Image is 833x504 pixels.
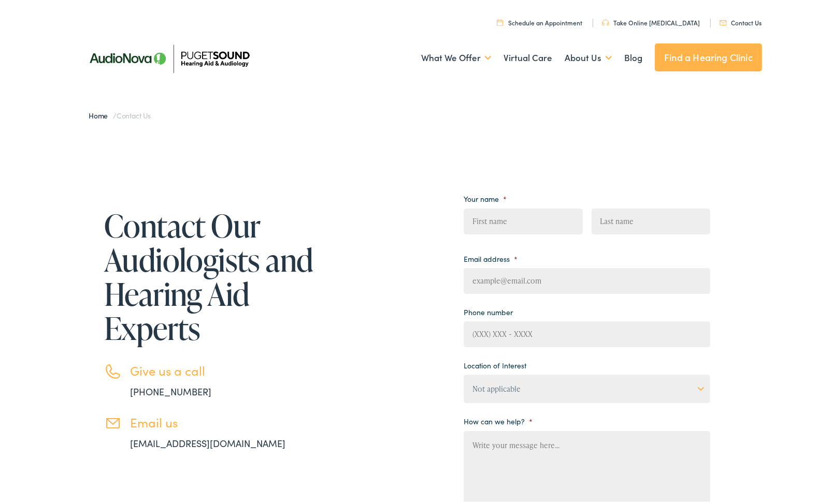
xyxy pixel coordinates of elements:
[464,206,582,232] input: First name
[504,37,552,75] a: Virtual Care
[104,206,317,343] h1: Contact Our Audiologists and Hearing Aid Experts
[602,18,609,24] img: utility icon
[89,108,151,118] span: /
[565,37,612,75] a: About Us
[89,108,113,118] a: Home
[130,383,211,396] a: [PHONE_NUMBER]
[130,413,317,428] h3: Email us
[464,414,533,424] label: How can we help?
[464,252,518,261] label: Email address
[655,41,762,69] a: Find a Hearing Clinic
[624,37,642,75] a: Blog
[464,192,507,201] label: Your name
[421,37,491,75] a: What We Offer
[464,359,526,368] label: Location of Interest
[720,18,727,23] img: utility icon
[464,305,513,315] label: Phone number
[497,17,503,24] img: utility icon
[497,16,582,25] a: Schedule an Appointment
[592,206,710,232] input: Last name
[464,319,710,345] input: (XXX) XXX - XXXX
[720,16,762,25] a: Contact Us
[464,266,710,292] input: example@email.com
[117,108,151,118] span: Contact Us
[130,435,285,448] a: [EMAIL_ADDRESS][DOMAIN_NAME]
[130,361,317,376] h3: Give us a call
[602,16,700,25] a: Take Online [MEDICAL_DATA]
